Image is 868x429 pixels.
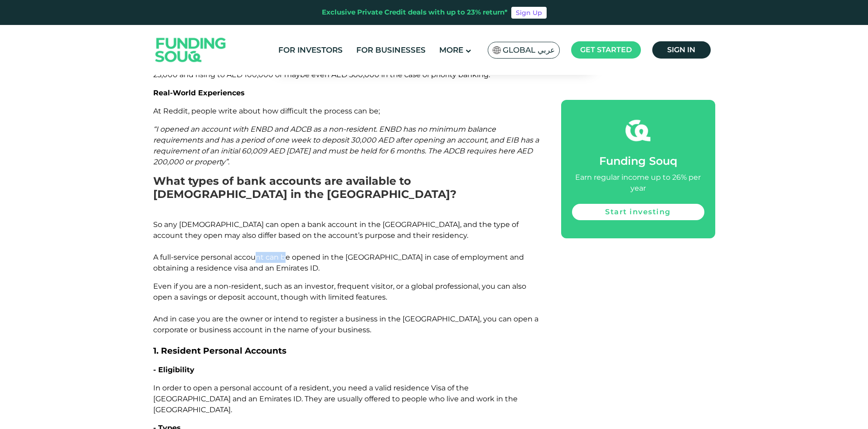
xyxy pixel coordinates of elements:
span: 1. Resident Personal Accounts [153,345,286,356]
div: Exclusive Private Credit deals with up to 23% return* [322,7,508,18]
a: Start investing [572,204,704,220]
img: Logo [146,27,235,73]
span: More [439,45,463,54]
a: For Businesses [354,43,428,58]
a: Sign Up [511,7,547,19]
div: Earn regular income up to 26% per year [572,172,704,194]
span: Real-World Experiences [153,89,245,97]
span: Get started [580,45,632,54]
span: So any [DEMOGRAPHIC_DATA] can open a bank account in the [GEOGRAPHIC_DATA], and the type of accou... [153,220,524,272]
span: In order to open a personal account of a resident, you need a valid residence Visa of the [GEOGRA... [153,384,518,414]
span: Sign in [667,45,695,54]
a: Sign in [652,41,711,59]
img: SA Flag [493,46,501,54]
a: For Investors [276,43,345,58]
span: “I opened an account with ENBD and ADCB as a non-resident. ENBD has no minimum balance requiremen... [153,125,539,166]
span: Funding Souq [599,154,677,168]
span: At Reddit, people write about how difficult the process can be; [153,107,380,115]
img: fsicon [626,118,650,143]
span: - Eligibility [153,365,194,374]
span: Even if you are a non-resident, such as an investor, frequent visitor, or a global professional, ... [153,282,538,334]
h2: What types of bank accounts are available to [DEMOGRAPHIC_DATA] in the [GEOGRAPHIC_DATA]? [153,175,541,201]
span: Global عربي [503,45,555,55]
